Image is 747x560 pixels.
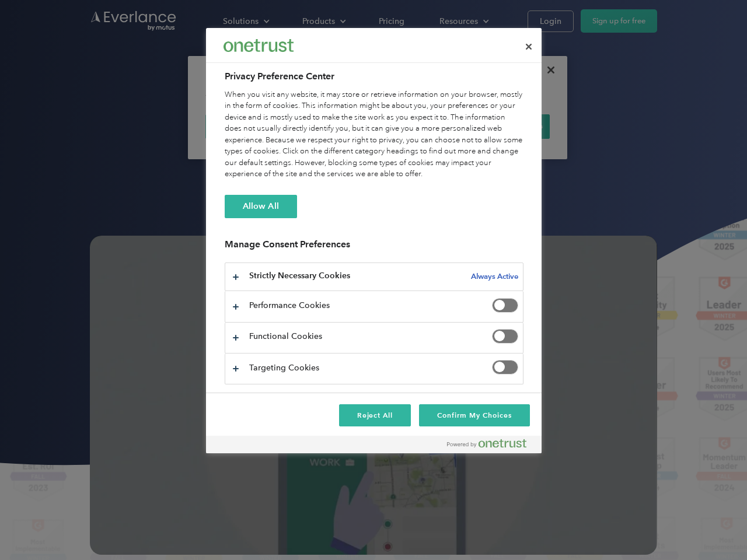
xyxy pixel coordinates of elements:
[447,439,526,448] img: Powered by OneTrust Opens in a new Tab
[225,69,523,83] h2: Privacy Preference Center
[206,28,542,453] div: Preference center
[225,89,523,180] div: When you visit any website, it may store or retrieve information on your browser, mostly in the f...
[339,404,411,426] button: Reject All
[86,69,145,94] input: Submit
[224,34,294,57] div: Everlance
[419,404,529,426] button: Confirm My Choices
[225,195,297,218] button: Allow All
[447,439,536,453] a: Powered by OneTrust Opens in a new Tab
[516,34,542,60] button: Close
[225,239,523,257] h3: Manage Consent Preferences
[206,28,542,453] div: Privacy Preference Center
[224,39,294,51] img: Everlance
